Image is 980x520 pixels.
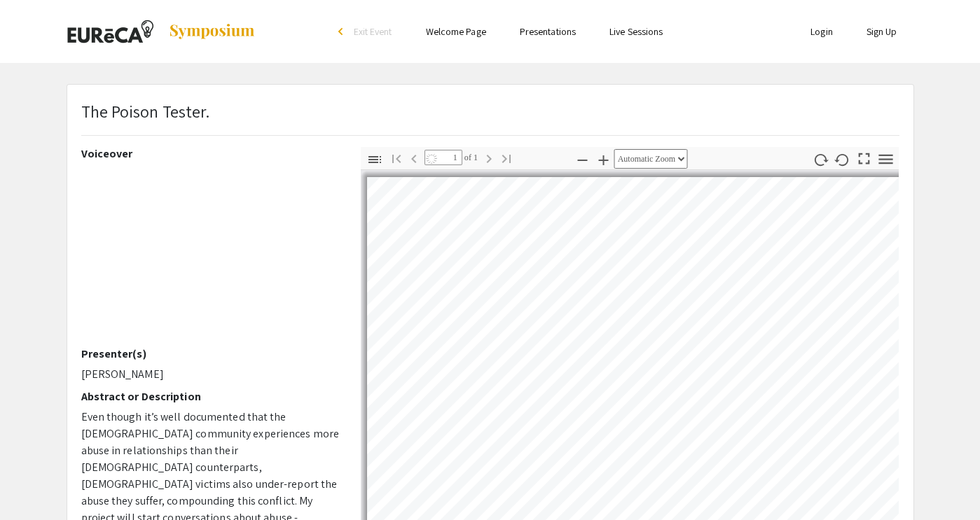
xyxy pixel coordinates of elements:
[81,347,340,360] h2: Presenter(s)
[830,149,854,169] button: Rotate Counterclockwise
[810,25,833,38] a: Login
[354,25,392,38] span: Exit Event
[67,14,256,49] a: 2025 EURēCA! Summer Fellows Presentations
[81,99,210,124] p: The Poison Tester.
[363,149,387,169] button: Toggle Sidebar
[462,150,478,165] span: of 1
[614,149,688,169] select: Zoom
[609,25,663,38] a: Live Sessions
[81,147,340,160] h2: Voiceover
[425,150,462,165] input: Page
[874,149,897,169] button: Tools
[81,366,340,383] p: [PERSON_NAME]
[852,147,876,167] button: Switch to Presentation Mode
[571,149,595,169] button: Zoom Out
[338,27,347,36] div: arrow_back_ios
[520,25,576,38] a: Presentations
[592,149,616,169] button: Zoom In
[385,148,408,168] button: Go to First Page
[81,390,340,403] h2: Abstract or Description
[808,149,832,169] button: Rotate Clockwise
[67,14,154,49] img: 2025 EURēCA! Summer Fellows Presentations
[81,166,340,347] iframe: YouTube video player
[426,25,486,38] a: Welcome Page
[495,148,518,168] button: Go to Last Page
[168,23,256,40] img: Symposium by ForagerOne
[867,25,897,38] a: Sign Up
[11,457,60,510] iframe: Chat
[477,148,501,168] button: Next Page
[402,148,426,168] button: Previous Page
